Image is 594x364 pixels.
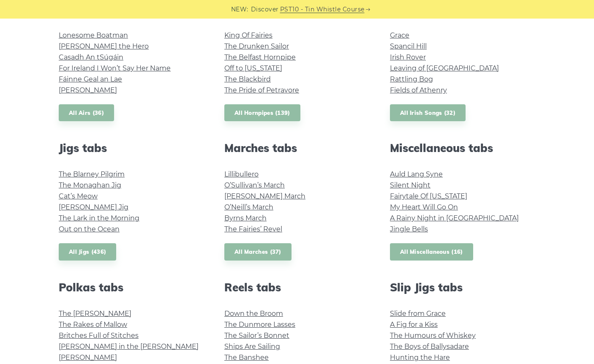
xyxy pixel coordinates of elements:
a: Grace [390,31,409,39]
a: The [PERSON_NAME] [59,310,131,318]
a: The Rakes of Mallow [59,321,127,329]
a: The Drunken Sailor [224,42,289,50]
a: Slide from Grace [390,310,446,318]
a: The Boys of Ballysadare [390,342,469,350]
a: The Blackbird [224,75,271,83]
h2: Slip Jigs tabs [390,281,535,294]
a: A Fig for a Kiss [390,321,438,329]
a: The Belfast Hornpipe [224,53,296,61]
a: [PERSON_NAME] the Hero [59,42,149,50]
a: O’Sullivan’s March [224,181,285,189]
a: The Blarney Pilgrim [59,170,125,178]
a: Casadh An tSúgáin [59,53,123,61]
a: Fields of Athenry [390,86,447,94]
a: King Of Fairies [224,31,272,39]
a: All Airs (36) [59,104,114,122]
a: For Ireland I Won’t Say Her Name [59,64,171,72]
a: The Humours of Whiskey [390,331,476,340]
a: Britches Full of Stitches [59,331,139,340]
a: Off to [US_STATE] [224,64,282,72]
a: [PERSON_NAME] [59,86,117,94]
a: [PERSON_NAME] in the [PERSON_NAME] [59,342,199,350]
a: Jingle Bells [390,225,428,233]
span: NEW: [231,5,248,14]
a: Lonesome Boatman [59,31,128,39]
a: Irish Rover [390,53,426,61]
a: Hunting the Hare [390,353,450,361]
a: O’Neill’s March [224,203,273,211]
a: Fáinne Geal an Lae [59,75,122,83]
h2: Miscellaneous tabs [390,141,535,155]
a: All Hornpipes (139) [224,104,300,122]
a: Rattling Bog [390,75,433,83]
a: Leaving of [GEOGRAPHIC_DATA] [390,64,499,72]
a: A Rainy Night in [GEOGRAPHIC_DATA] [390,214,519,222]
a: [PERSON_NAME] Jig [59,203,128,211]
a: Fairytale Of [US_STATE] [390,192,467,200]
a: [PERSON_NAME] [59,353,117,361]
a: The Dunmore Lasses [224,321,295,329]
a: The Banshee [224,353,269,361]
h2: Jigs tabs [59,141,204,155]
span: Discover [251,5,279,14]
a: Byrns March [224,214,267,222]
a: The Lark in the Morning [59,214,139,222]
a: Lillibullero [224,170,259,178]
a: All Miscellaneous (16) [390,243,473,261]
a: Down the Broom [224,310,283,318]
h2: Reels tabs [224,281,370,294]
a: Silent Night [390,181,431,189]
a: Out on the Ocean [59,225,120,233]
h2: Polkas tabs [59,281,204,294]
a: Ships Are Sailing [224,342,280,350]
a: The Sailor’s Bonnet [224,331,289,340]
a: The Pride of Petravore [224,86,299,94]
a: Auld Lang Syne [390,170,443,178]
a: All Marches (37) [224,243,292,261]
h2: Marches tabs [224,141,370,155]
a: My Heart Will Go On [390,203,458,211]
a: Cat’s Meow [59,192,98,200]
a: PST10 - Tin Whistle Course [280,5,365,14]
a: All Irish Songs (32) [390,104,466,122]
a: Spancil Hill [390,42,427,50]
a: [PERSON_NAME] March [224,192,305,200]
a: The Monaghan Jig [59,181,121,189]
a: All Jigs (436) [59,243,116,261]
a: The Fairies’ Revel [224,225,282,233]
